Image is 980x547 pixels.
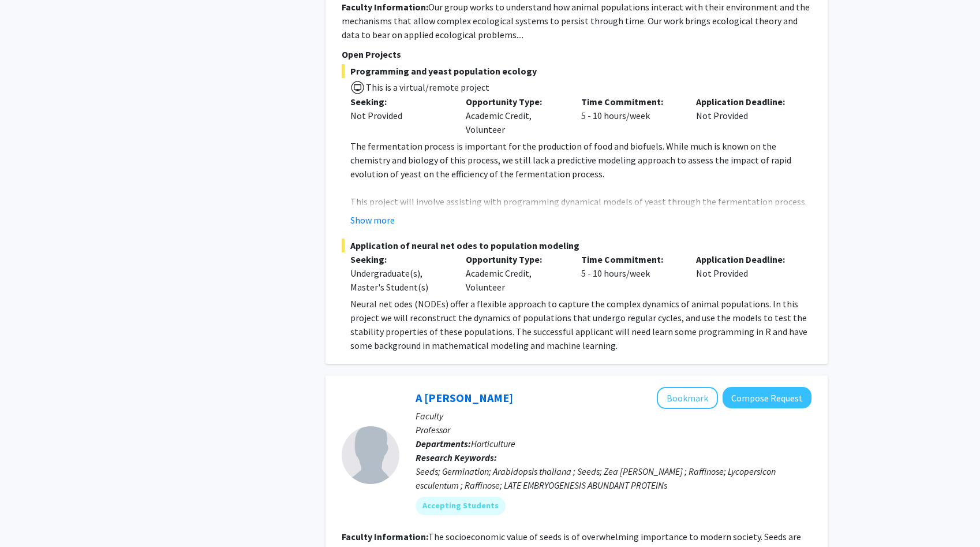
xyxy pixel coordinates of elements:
[350,95,448,109] p: Seeking:
[342,239,811,252] span: Application of neural net odes to population modeling
[416,497,506,515] mat-chip: Accepting Students
[350,266,448,294] div: Undergraduate(s), Master's Student(s)
[657,387,718,409] button: Add A Downie to Bookmarks
[365,81,489,93] span: This is a virtual/remote project
[342,64,811,78] span: Programming and yeast population ecology
[416,423,811,437] p: Professor
[457,252,573,294] div: Academic Credit, Volunteer
[466,252,564,266] p: Opportunity Type:
[457,95,573,136] div: Academic Credit, Volunteer
[9,495,49,538] iframe: Chat
[696,95,794,109] p: Application Deadline:
[416,409,811,423] p: Faculty
[342,1,428,13] b: Faculty Information:
[581,252,679,266] p: Time Commitment:
[471,438,515,449] span: Horticulture
[696,252,794,266] p: Application Deadline:
[687,95,803,136] div: Not Provided
[573,252,688,294] div: 5 - 10 hours/week
[342,1,810,40] fg-read-more: Our group works to understand how animal populations interact with their environment and the mech...
[466,95,564,109] p: Opportunity Type:
[416,452,497,463] b: Research Keywords:
[350,213,395,227] button: Show more
[342,47,811,61] p: Open Projects
[350,109,448,122] div: Not Provided
[416,390,513,405] a: A [PERSON_NAME]
[350,252,448,266] p: Seeking:
[350,195,811,236] p: This project will involve assisting with programming dynamical models of yeast through the fermen...
[723,387,811,408] button: Compose Request to A Downie
[350,297,811,352] p: Neural net odes (NODEs) offer a flexible approach to capture the complex dynamics of animal popul...
[687,252,803,294] div: Not Provided
[350,139,811,181] p: The fermentation process is important for the production of food and biofuels. While much is know...
[416,438,471,449] b: Departments:
[342,531,428,542] b: Faculty Information:
[581,95,679,109] p: Time Commitment:
[573,95,688,136] div: 5 - 10 hours/week
[416,464,811,492] div: Seeds; Germination; Arabidopsis thaliana ; Seeds; Zea [PERSON_NAME] ; Raffinose; Lycopersicon esc...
